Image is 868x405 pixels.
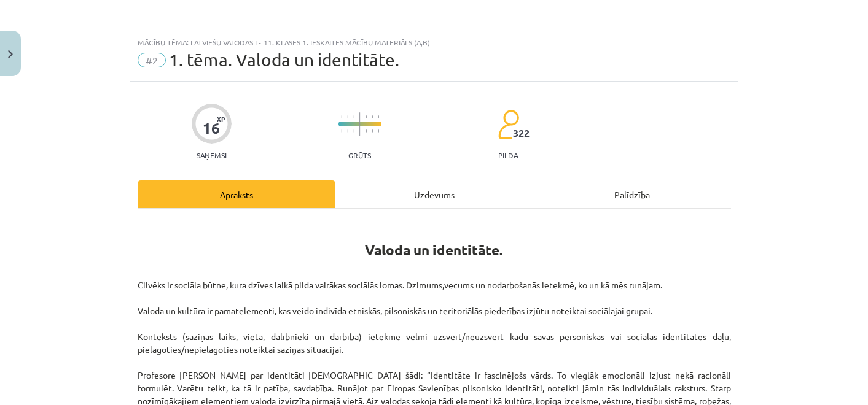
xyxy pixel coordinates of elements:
span: 1. tēma. Valoda un identitāte. [169,50,399,70]
img: icon-short-line-57e1e144782c952c97e751825c79c345078a6d821885a25fce030b3d8c18986b.svg [347,129,348,133]
img: icon-short-line-57e1e144782c952c97e751825c79c345078a6d821885a25fce030b3d8c18986b.svg [341,115,342,118]
img: icon-short-line-57e1e144782c952c97e751825c79c345078a6d821885a25fce030b3d8c18986b.svg [378,115,379,118]
img: icon-short-line-57e1e144782c952c97e751825c79c345078a6d821885a25fce030b3d8c18986b.svg [366,115,367,118]
div: Uzdevums [335,180,533,208]
img: icon-close-lesson-0947bae3869378f0d4975bcd49f059093ad1ed9edebbc8119c70593378902aed.svg [8,50,13,58]
img: icon-short-line-57e1e144782c952c97e751825c79c345078a6d821885a25fce030b3d8c18986b.svg [353,115,354,118]
p: Grūts [348,151,371,160]
span: #2 [138,53,166,67]
img: students-c634bb4e5e11cddfef0936a35e636f08e4e9abd3cc4e673bd6f9a4125e45ecb1.svg [498,109,519,140]
img: icon-short-line-57e1e144782c952c97e751825c79c345078a6d821885a25fce030b3d8c18986b.svg [372,115,373,118]
img: icon-short-line-57e1e144782c952c97e751825c79c345078a6d821885a25fce030b3d8c18986b.svg [372,129,373,133]
b: Valoda un identitāte. [365,241,503,259]
img: icon-long-line-d9ea69661e0d244f92f715978eff75569469978d946b2353a9bb055b3ed8787d.svg [359,112,361,136]
img: icon-short-line-57e1e144782c952c97e751825c79c345078a6d821885a25fce030b3d8c18986b.svg [341,129,342,133]
div: 16 [203,120,220,137]
div: Mācību tēma: Latviešu valodas i - 11. klases 1. ieskaites mācību materiāls (a,b) [138,38,731,47]
div: Apraksts [138,180,335,208]
p: pilda [498,151,518,160]
img: icon-short-line-57e1e144782c952c97e751825c79c345078a6d821885a25fce030b3d8c18986b.svg [378,129,379,133]
img: icon-short-line-57e1e144782c952c97e751825c79c345078a6d821885a25fce030b3d8c18986b.svg [366,129,367,133]
span: XP [217,115,225,122]
div: Palīdzība [533,180,731,208]
p: Saņemsi [192,151,232,160]
img: icon-short-line-57e1e144782c952c97e751825c79c345078a6d821885a25fce030b3d8c18986b.svg [353,129,354,133]
span: 322 [513,128,530,139]
img: icon-short-line-57e1e144782c952c97e751825c79c345078a6d821885a25fce030b3d8c18986b.svg [347,115,348,118]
